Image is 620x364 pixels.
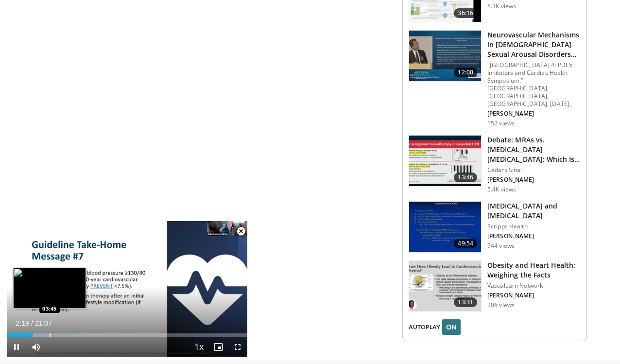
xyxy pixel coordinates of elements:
p: 152 views [487,120,515,127]
p: [PERSON_NAME] [487,110,581,118]
p: [PERSON_NAME] [487,176,581,184]
img: 3d1c5e88-6f42-4970-9524-3b1039299965.150x105_q85_crop-smart_upscale.jpg [409,202,481,252]
span: AUTOPLAY [409,323,440,331]
span: 13:31 [454,297,477,307]
p: [PERSON_NAME] [487,232,581,240]
button: Fullscreen [228,337,247,357]
img: 3e2b73ae-dafa-4a09-9830-a80973cddf9d.150x105_q85_crop-smart_upscale.jpg [409,261,481,312]
span: 36:16 [454,8,477,18]
p: 5.3K views [487,2,516,10]
button: Mute [26,337,46,357]
button: ON [442,319,461,335]
p: Vasculearn Network [487,282,581,290]
button: Enable picture-in-picture mode [208,337,228,357]
h3: Neurovascular Mechanisms in [DEMOGRAPHIC_DATA] Sexual Arousal Disorders and Pote… [487,30,581,59]
button: Playback Rate [189,337,208,357]
span: 2:19 [16,319,29,327]
p: Scripps Health [487,223,581,230]
span: 21:07 [35,319,52,327]
img: image.jpeg [13,268,86,309]
a: 13:46 Debate: MRAs vs. [MEDICAL_DATA] [MEDICAL_DATA]: Which Is the Superior Antihyper… Cedars Sin... [409,135,581,193]
span: 12:00 [454,68,477,77]
a: 12:00 Neurovascular Mechanisms in [DEMOGRAPHIC_DATA] Sexual Arousal Disorders and Pote… "[GEOGRAP... [409,30,581,127]
p: Cedars Sinai [487,166,581,174]
p: 5.4K views [487,186,516,193]
a: 13:31 Obesity and Heart Health: Weighing the Facts Vasculearn Network [PERSON_NAME] 206 views [409,260,581,312]
div: Progress Bar [7,333,247,337]
img: 42c8e9c9-d485-4f2b-95c5-14a3cb4d413b.150x105_q85_crop-smart_upscale.jpg [409,31,481,81]
a: 49:54 [MEDICAL_DATA] and [MEDICAL_DATA] Scripps Health [PERSON_NAME] 744 views [409,201,581,253]
span: / [31,319,33,327]
span: 49:54 [454,239,477,248]
button: Pause [7,337,26,357]
button: Close [231,221,251,242]
h3: Debate: MRAs vs. [MEDICAL_DATA] [MEDICAL_DATA]: Which Is the Superior Antihyper… [487,135,581,164]
p: 206 views [487,301,515,309]
h3: [MEDICAL_DATA] and [MEDICAL_DATA] [487,201,581,221]
span: 13:46 [454,173,477,182]
img: 0bd65f3c-7dae-493e-b8f7-a557d9b6d3c1.150x105_q85_crop-smart_upscale.jpg [409,136,481,186]
h3: Obesity and Heart Health: Weighing the Facts [487,260,581,280]
video-js: Video Player [7,221,247,357]
p: 744 views [487,242,515,250]
p: [PERSON_NAME] [487,292,581,299]
p: "[GEOGRAPHIC_DATA] 4: PDE5 Inhibitors and Cardiac Health Symposium.” [GEOGRAPHIC_DATA], [GEOGRAPH... [487,61,581,108]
